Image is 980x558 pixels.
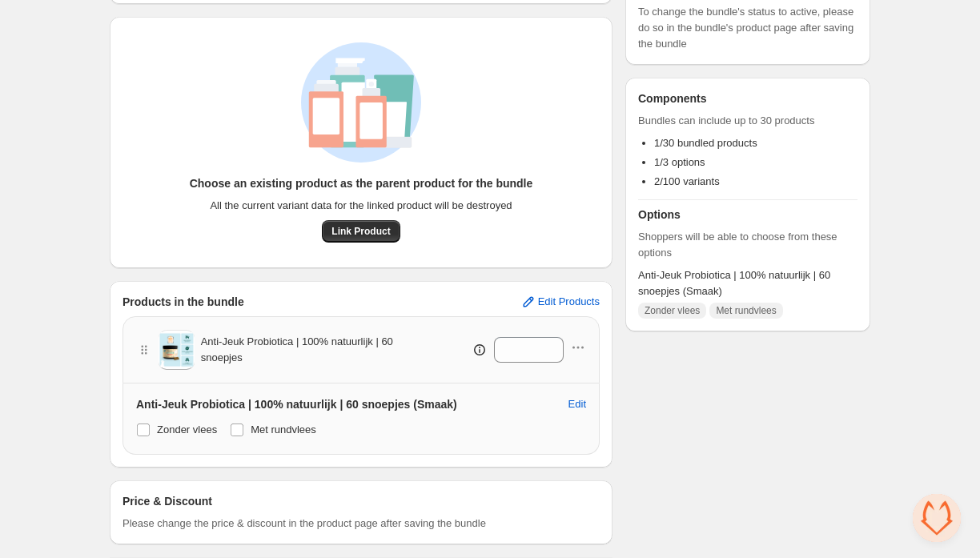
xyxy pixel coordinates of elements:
[122,294,244,310] h3: Products in the bundle
[538,295,600,308] span: Edit Products
[331,225,390,238] span: Link Product
[251,424,316,436] span: Met rundvlees
[645,304,700,317] span: Zonder vlees
[210,198,512,214] span: All the current variant data for the linked product will be destroyed
[322,220,400,243] button: Link Product
[654,156,705,168] span: 1/3 options
[159,332,195,368] img: Anti-Jeuk Probiotica | 100% natuurlijk | 60 snoepjes
[157,424,217,436] span: Zonder vlees
[638,229,857,261] span: Shoppers will be able to choose from these options
[568,398,586,411] span: Edit
[638,113,857,129] span: Bundles can include up to 30 products
[654,137,757,149] span: 1/30 bundled products
[136,396,457,412] h3: Anti-Jeuk Probiotica | 100% natuurlijk | 60 snoepjes (Smaak)
[122,516,486,532] span: Please change the price & discount in the product page after saving the bundle
[190,175,533,191] h3: Choose an existing product as the parent product for the bundle
[716,304,776,317] span: Met rundvlees
[638,267,857,299] span: Anti-Jeuk Probiotica | 100% natuurlijk | 60 snoepjes (Smaak)
[638,207,857,223] h3: Options
[638,90,707,106] h3: Components
[122,493,212,509] h3: Price & Discount
[654,175,720,187] span: 2/100 variants
[638,4,857,52] span: To change the bundle's status to active, please do so in the bundle's product page after saving t...
[201,334,412,366] span: Anti-Jeuk Probiotica | 100% natuurlijk | 60 snoepjes
[559,391,596,417] button: Edit
[913,494,961,542] a: Open chat
[511,289,609,315] button: Edit Products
